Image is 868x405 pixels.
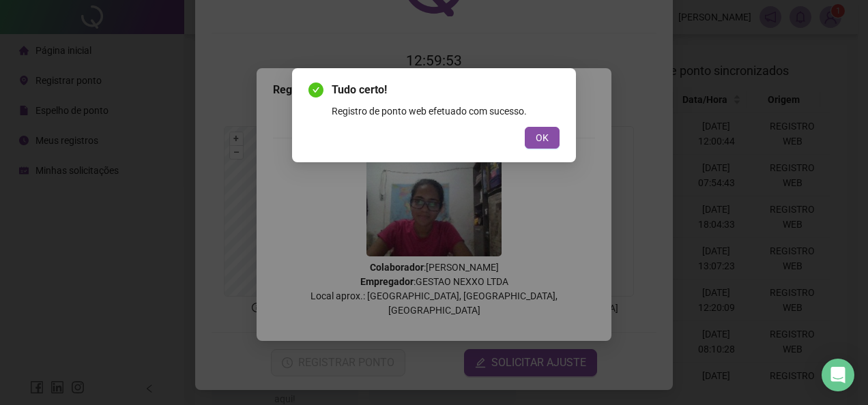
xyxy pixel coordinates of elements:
[525,127,560,149] button: OK
[536,130,549,145] span: OK
[332,104,560,119] div: Registro de ponto web efetuado com sucesso.
[822,359,854,391] div: Open Intercom Messenger
[308,82,323,97] span: check-circle
[332,82,560,98] span: Tudo certo!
